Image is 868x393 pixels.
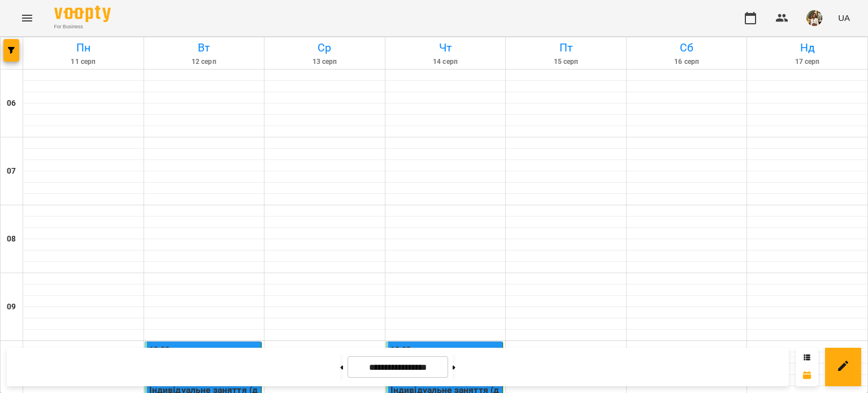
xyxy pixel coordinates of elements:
[507,39,624,57] h6: Пт
[266,57,383,67] h6: 13 серп
[54,23,111,31] span: For Business
[146,57,263,67] h6: 12 серп
[806,10,822,26] img: aea806cbca9c040a8c2344d296ea6535.jpg
[14,5,41,32] button: Menu
[54,6,111,22] img: Voopty Logo
[834,7,854,28] button: UA
[266,39,383,57] h6: Ср
[749,39,866,57] h6: Нд
[7,233,16,245] h6: 08
[25,39,142,57] h6: Пн
[387,39,504,57] h6: Чт
[7,165,16,178] h6: 07
[507,57,624,67] h6: 15 серп
[749,57,866,67] h6: 17 серп
[7,97,16,110] h6: 06
[25,57,142,67] h6: 11 серп
[838,12,850,24] span: UA
[628,39,745,57] h6: Сб
[7,301,16,313] h6: 09
[146,39,263,57] h6: Вт
[387,57,504,67] h6: 14 серп
[628,57,745,67] h6: 16 серп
